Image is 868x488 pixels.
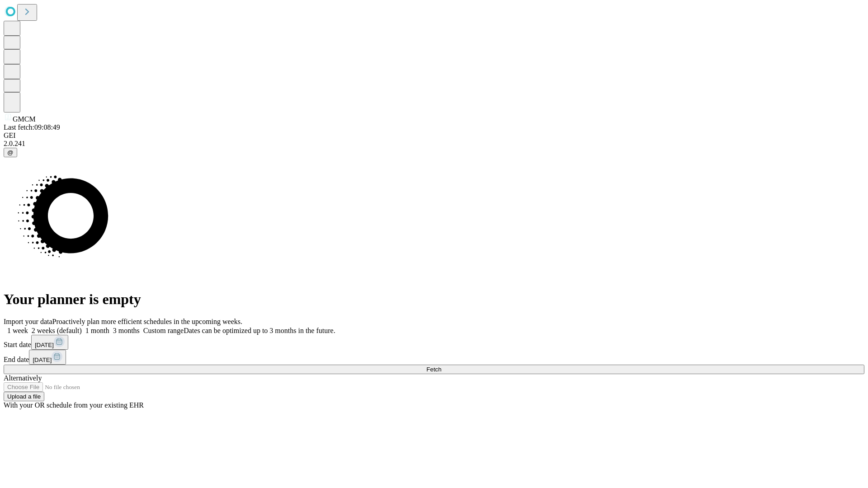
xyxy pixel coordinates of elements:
[143,327,184,334] span: Custom range
[4,123,60,131] span: Last fetch: 09:08:49
[29,350,66,365] button: [DATE]
[7,149,14,156] span: @
[32,327,82,334] span: 2 weeks (default)
[113,327,140,334] span: 3 months
[4,335,864,350] div: Start date
[4,148,17,157] button: @
[35,342,54,348] span: [DATE]
[4,401,144,409] span: With your OR schedule from your existing EHR
[4,318,52,325] span: Import your data
[184,327,335,334] span: Dates can be optimized up to 3 months in the future.
[52,318,242,325] span: Proactively plan more efficient schedules in the upcoming weeks.
[4,374,42,382] span: Alternatively
[4,140,864,148] div: 2.0.241
[4,365,864,374] button: Fetch
[426,366,441,373] span: Fetch
[4,392,44,401] button: Upload a file
[85,327,109,334] span: 1 month
[7,327,28,334] span: 1 week
[13,115,36,123] span: GMCM
[31,335,68,350] button: [DATE]
[4,350,864,365] div: End date
[33,357,52,363] span: [DATE]
[4,131,864,140] div: GEI
[4,291,864,308] h1: Your planner is empty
